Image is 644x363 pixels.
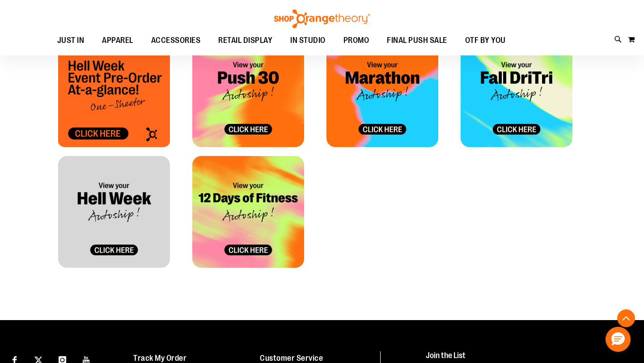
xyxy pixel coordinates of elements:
a: RETAIL DISPLAY [209,30,281,51]
a: PROMO [335,30,378,51]
a: APPAREL [93,30,142,51]
a: IN STUDIO [281,30,335,51]
img: HELLWEEK_Allocation Tile [58,35,170,147]
span: PROMO [343,30,369,51]
button: Back To Top [617,309,635,327]
img: Shop Orangetheory [273,9,371,28]
span: OTF BY YOU [465,30,506,51]
a: Customer Service [260,354,323,363]
button: Hello, have a question? Let’s chat. [606,327,631,352]
span: APPAREL [102,30,133,51]
img: HELLWEEK_Allocation Tile [58,156,170,268]
img: OTF Tile - Marathon Marketing [326,35,438,147]
a: OTF BY YOU [456,30,515,51]
a: FINAL PUSH SALE [378,30,456,51]
a: ACCESSORIES [142,30,210,51]
span: FINAL PUSH SALE [387,30,447,51]
span: RETAIL DISPLAY [218,30,272,51]
a: Track My Order [133,354,186,363]
span: ACCESSORIES [151,30,201,51]
span: JUST IN [57,30,85,51]
img: FALL DRI TRI_Allocation Tile [461,35,572,147]
span: IN STUDIO [290,30,326,51]
a: JUST IN [48,30,93,51]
